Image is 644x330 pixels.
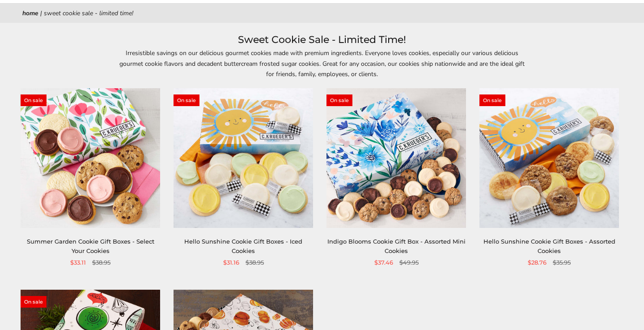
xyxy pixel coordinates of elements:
[483,238,615,254] a: Hello Sunshine Cookie Gift Boxes - Assorted Cookies
[36,32,608,48] h1: Sweet Cookie Sale - Limited Time!
[21,88,160,228] img: Summer Garden Cookie Gift Boxes - Select Your Cookies
[246,258,264,267] span: $38.95
[528,258,547,267] span: $28.76
[22,9,38,17] a: Home
[7,296,93,323] iframe: Sign Up via Text for Offers
[92,258,110,267] span: $38.95
[70,258,86,267] span: $33.11
[479,94,505,106] span: On sale
[116,48,528,79] p: Irresistible savings on our delicious gourmet cookies made with premium ingredients. Everyone lov...
[479,88,619,228] img: Hello Sunshine Cookie Gift Boxes - Assorted Cookies
[44,9,133,17] span: Sweet Cookie Sale - Limited Time!
[174,88,313,228] img: Hello Sunshine Cookie Gift Boxes - Iced Cookies
[21,94,47,106] span: On sale
[326,88,466,228] img: Indigo Blooms Cookie Gift Box - Assorted Mini Cookies
[40,9,42,17] span: |
[223,258,239,267] span: $31.16
[326,94,352,106] span: On sale
[174,94,199,106] span: On sale
[374,258,393,267] span: $37.46
[22,8,622,18] nav: breadcrumbs
[327,238,466,254] a: Indigo Blooms Cookie Gift Box - Assorted Mini Cookies
[553,258,571,267] span: $35.95
[399,258,419,267] span: $49.95
[184,238,302,254] a: Hello Sunshine Cookie Gift Boxes - Iced Cookies
[27,238,154,254] a: Summer Garden Cookie Gift Boxes - Select Your Cookies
